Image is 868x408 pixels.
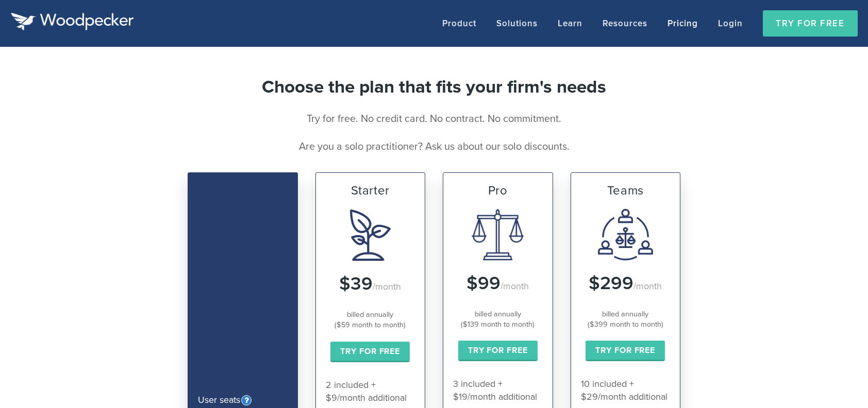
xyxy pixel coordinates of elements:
[589,272,633,294] h1: $299
[709,12,752,34] a: Login
[330,342,410,362] a: Try for Free
[633,279,662,292] span: /month
[335,309,406,330] div: billed annually ($59 month to month)
[373,280,401,293] span: /month
[188,110,680,127] p: Try for free. No credit card. No contract. No commitment.
[466,272,500,294] h1: $99
[188,76,680,97] h1: Choose the plan that fits your firm's needs
[586,341,665,361] a: Try for Free
[461,309,535,329] div: billed annually ($139 month to month)
[10,13,134,31] img: Woodpecker | Legal Document Automation
[581,183,671,198] h2: Teams
[763,10,858,37] a: Try For Free
[488,12,546,34] div: Solutions
[500,279,529,292] span: /month
[339,272,373,294] h1: $39
[458,341,538,361] a: Try for Free
[188,137,680,155] p: Are you a solo practitioner? Ask us about our solo discounts.
[326,183,415,198] h2: Starter
[598,209,653,260] img: teams-icon.png
[350,209,391,261] img: starter-icon.png
[453,183,543,198] h2: Pro
[659,12,707,34] a: Pricing
[549,12,591,34] div: Learn
[472,209,524,260] img: pro-icon.png
[433,12,485,34] div: Product
[594,12,656,34] div: Resources
[588,309,663,329] div: billed annually ($399 month to month)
